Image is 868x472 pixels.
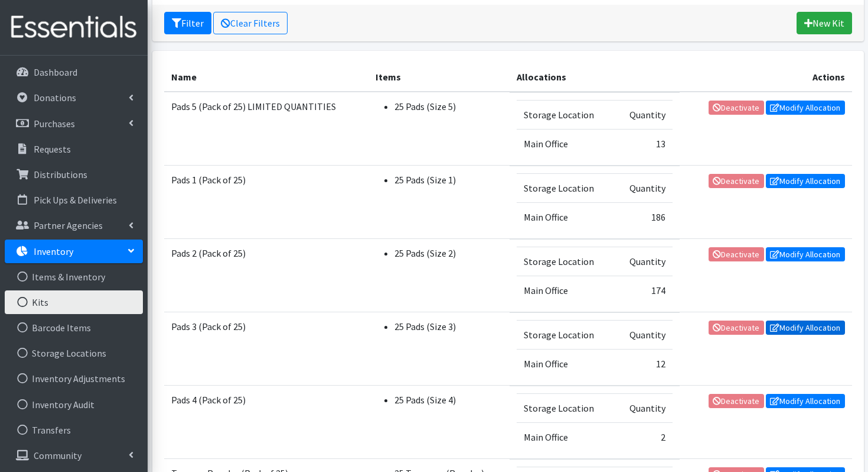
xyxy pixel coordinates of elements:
[34,245,73,257] p: Inventory
[766,321,845,335] a: Modify Allocation
[213,12,288,34] a: Clear Filters
[517,393,615,422] td: Storage Location
[614,129,673,158] td: 13
[766,174,845,188] a: Modify Allocation
[5,163,143,186] a: Distributions
[5,86,143,109] a: Donations
[164,166,369,239] td: Pads 1 (Pack of 25)
[5,112,143,135] a: Purchases
[394,319,502,334] li: 25 Pads (Size 3)
[5,214,143,237] a: Partner Agencies
[368,63,509,92] th: Items
[394,173,502,187] li: 25 Pads (Size 1)
[517,422,615,451] td: Main Office
[5,8,143,47] img: HumanEssentials
[164,92,369,166] td: Pads 5 (Pack of 25) LIMITED QUANTITIES
[614,100,673,129] td: Quantity
[680,63,851,92] th: Actions
[517,247,615,276] td: Storage Location
[614,276,673,305] td: 174
[164,12,211,34] button: Filter
[394,246,502,260] li: 25 Pads (Size 2)
[614,349,673,378] td: 12
[5,265,143,289] a: Items & Inventory
[614,422,673,451] td: 2
[766,394,845,408] a: Modify Allocation
[34,66,77,78] p: Dashboard
[5,188,143,212] a: Pick Ups & Deliveries
[614,393,673,422] td: Quantity
[614,173,673,202] td: Quantity
[34,118,75,130] p: Purchases
[34,194,117,206] p: Pick Ups & Deliveries
[5,137,143,161] a: Requests
[5,444,143,467] a: Community
[5,418,143,442] a: Transfers
[164,312,369,386] td: Pads 3 (Pack of 25)
[164,63,369,92] th: Name
[34,143,71,155] p: Requests
[5,341,143,365] a: Storage Locations
[517,100,615,129] td: Storage Location
[394,99,502,114] li: 25 Pads (Size 5)
[164,386,369,459] td: Pads 4 (Pack of 25)
[394,393,502,407] li: 25 Pads (Size 4)
[517,173,615,202] td: Storage Location
[5,240,143,263] a: Inventory
[34,219,103,231] p: Partner Agencies
[34,92,76,104] p: Donations
[614,247,673,276] td: Quantity
[517,202,615,231] td: Main Office
[34,450,81,461] p: Community
[34,169,87,180] p: Distributions
[5,393,143,416] a: Inventory Audit
[766,101,845,115] a: Modify Allocation
[164,239,369,312] td: Pads 2 (Pack of 25)
[510,63,680,92] th: Allocations
[5,316,143,340] a: Barcode Items
[517,276,615,305] td: Main Office
[5,290,143,314] a: Kits
[797,12,852,34] a: New Kit
[766,247,845,261] a: Modify Allocation
[517,320,615,349] td: Storage Location
[5,60,143,84] a: Dashboard
[517,129,615,158] td: Main Office
[517,349,615,378] td: Main Office
[614,202,673,231] td: 186
[614,320,673,349] td: Quantity
[5,367,143,390] a: Inventory Adjustments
